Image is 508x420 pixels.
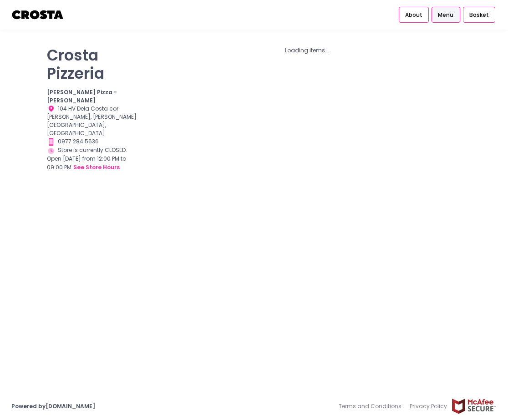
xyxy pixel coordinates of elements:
[73,163,120,172] button: see store hours
[399,7,429,23] a: About
[406,398,451,415] a: Privacy Policy
[47,137,142,146] div: 0977 284 5636
[11,402,95,410] a: Powered by[DOMAIN_NAME]
[47,88,117,104] b: [PERSON_NAME] Pizza - [PERSON_NAME]
[153,46,461,55] div: Loading items...
[405,11,422,19] span: About
[438,11,453,19] span: Menu
[432,7,460,23] a: Menu
[47,146,142,172] div: Store is currently CLOSED. Open [DATE] from 12:00 PM to 09:00 PM
[11,7,65,23] img: logo
[469,11,489,19] span: Basket
[451,398,497,414] img: mcafee-secure
[339,398,406,415] a: Terms and Conditions
[47,46,142,83] p: Crosta Pizzeria
[47,105,142,138] div: 104 HV Dela Costa cor [PERSON_NAME], [PERSON_NAME][GEOGRAPHIC_DATA], [GEOGRAPHIC_DATA]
